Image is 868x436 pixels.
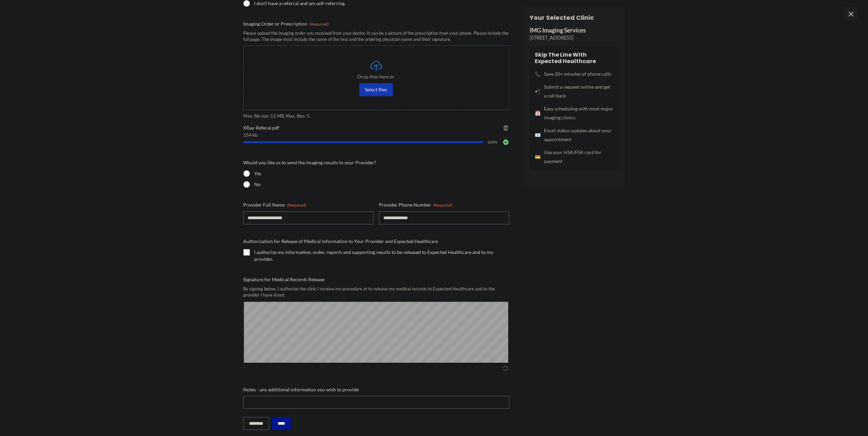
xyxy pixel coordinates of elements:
label: Provider Full Name [243,201,373,208]
label: Imaging Order or Prescription [243,20,509,27]
label: Provider Phone Number [379,201,509,208]
span: 100% [487,140,498,144]
span: 💳 [535,152,541,161]
span: 📅 [535,109,541,118]
h4: Skip the line with Expected Healthcare [535,51,613,64]
span: (Required) [287,202,306,208]
label: Signature for Medical Records Release [243,276,509,283]
span: × [844,7,858,20]
div: Please upload the imaging order you received from your doctor. It can be a picture of the prescri... [243,30,509,43]
li: Use your HSA/FSA card for payment [535,148,613,166]
span: 154 kb [243,133,509,137]
span: 📞 [535,70,541,78]
li: Email status updates about your appointment [535,126,613,144]
span: Max. file size: 12 MB, Max. files: 5. [243,113,509,119]
label: I authorize my information, order, reports and supporting results to be released to Expected Heal... [254,249,509,262]
p: IMG Imaging Services [530,27,618,34]
span: XRay-Referal.pdf [243,124,509,131]
li: Save 20+ minutes of phone calls [535,70,613,78]
label: Notes - any additional information you wish to provide [243,386,509,393]
span: (Required) [433,202,453,208]
legend: Would you like us to send the imaging results to your Provider? [243,159,376,166]
span: (Required) [309,21,329,27]
label: Yes [254,170,509,177]
h3: Your Selected Clinic [530,14,618,21]
p: [STREET_ADDRESS] [530,34,618,41]
span: Drop files here or [257,74,495,79]
button: select files, imaging order or prescription(required) [359,83,393,96]
label: No [254,181,509,188]
img: Clear Signature [501,364,509,371]
legend: Authorization for Release of Medical Information to Your Provider and Expected Healthcare [243,238,438,245]
li: Submit a request online and get a call back [535,82,613,100]
div: By signing below, I authorize the clinic I receive my procedure at to release my medical records ... [243,286,509,298]
span: 📧 [535,131,541,139]
span: 📲 [535,87,541,96]
li: Easy scheduling with most major imaging clinics [535,104,613,122]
